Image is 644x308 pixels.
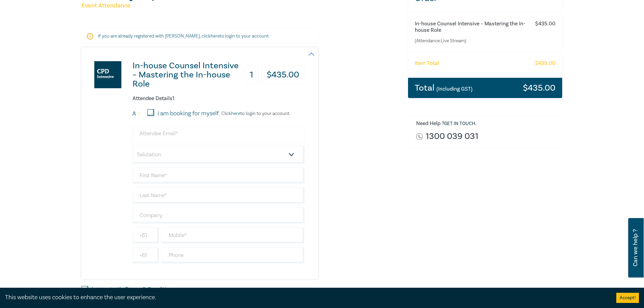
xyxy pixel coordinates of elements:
input: Phone [162,247,305,263]
h3: Total [415,84,473,92]
input: +61 [133,247,159,263]
h6: Item Total [415,60,439,67]
h3: $ 435.00 [261,66,305,84]
a: here [211,33,220,39]
input: +61 [133,227,159,243]
h6: Attendee Details 1 [133,95,305,102]
input: Mobile* [162,227,305,243]
label: I am booking for myself. [158,109,220,118]
h6: $ 435.00 [535,60,555,67]
label: I agree to the [92,285,176,294]
h6: $ 435.00 [535,21,555,27]
input: First Name* [133,167,305,184]
p: If you are already registered with [PERSON_NAME], click to login to your account [98,33,302,40]
p: Click to login to your account. [220,111,290,116]
input: Last Name* [133,187,305,204]
img: In-house Counsel Intensive – Mastering the In-house Role [94,61,121,88]
h3: 1 [244,66,259,84]
small: (Including GST) [436,86,473,92]
span: Can we help ? [632,222,639,274]
div: This website uses cookies to enhance the user experience. [5,293,606,302]
h6: In-house Counsel Intensive – Mastering the In-house Role [415,21,529,33]
input: Company [133,207,305,223]
h6: Need Help ? . [416,120,557,127]
button: Accept cookies [616,293,639,303]
h3: $ 435.00 [523,84,555,92]
small: (Attendance: Live Stream ) [415,38,529,44]
a: Get in touch [444,121,475,127]
h5: Event Attendance [81,2,400,10]
a: here [231,111,240,117]
a: Terms & Conditions [125,285,176,293]
h3: In-house Counsel Intensive – Mastering the In-house Role [133,61,244,89]
a: 1300 039 031 [426,132,478,141]
input: Attendee Email* [133,125,305,142]
small: 1 [138,111,140,116]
